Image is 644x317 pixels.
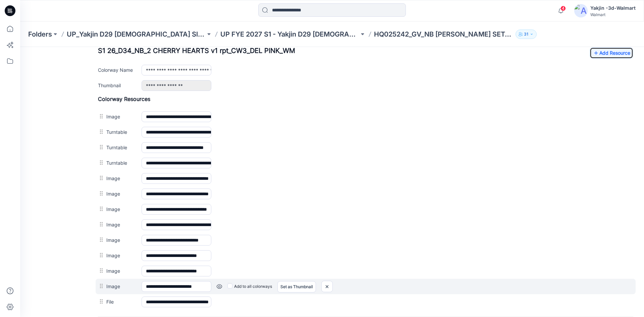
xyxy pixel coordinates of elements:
[590,12,636,17] div: Walmart
[257,234,296,246] a: Set as Thumbnail
[86,81,115,89] label: Turntable
[524,31,528,38] p: 31
[86,158,115,166] label: Image
[67,30,206,39] a: UP_Yakjin D29 [DEMOGRAPHIC_DATA] Sleep
[570,0,613,12] a: Add Resource
[302,234,312,245] img: close-btn.svg
[574,4,588,17] img: avatar
[86,189,115,197] label: Image
[86,235,115,243] label: Image
[78,19,115,27] label: Colorway Name
[590,4,636,12] div: Yakjin -3d-Walmart
[86,97,115,104] label: Turntable
[78,49,613,55] h4: Colorway Resources
[20,47,644,317] iframe: edit-style
[220,30,359,39] a: UP FYE 2027 S1 - Yakjin D29 [DEMOGRAPHIC_DATA] Sleepwear
[86,127,115,135] label: Image
[86,174,115,181] label: Image
[86,251,115,258] label: File
[560,6,566,11] span: 4
[86,112,115,119] label: Turntable
[516,30,537,39] button: 31
[86,66,115,73] label: Image
[86,205,115,212] label: Image
[374,30,513,39] p: HQ025242_GV_NB [PERSON_NAME] SET_BOXER SHORT
[207,235,212,240] input: Add to all colorways
[207,234,252,245] label: Add to all colorways
[28,30,52,39] a: Folders
[78,35,115,42] label: Thumbnail
[86,143,115,150] label: Image
[86,220,115,227] label: Image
